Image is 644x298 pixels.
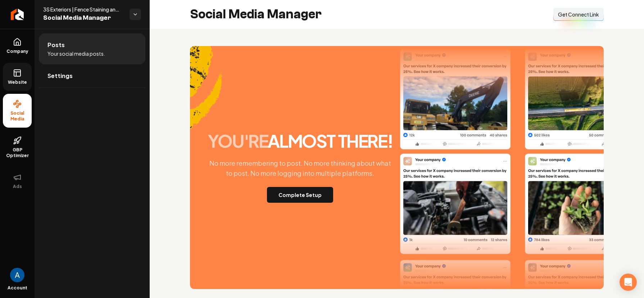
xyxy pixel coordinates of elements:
button: Get Connect Link [553,8,604,21]
span: Website [5,79,30,85]
span: Posts [47,41,65,49]
span: 3S Exteriors | Fence Staining and Power Washing [43,6,124,13]
button: Ads [3,167,32,195]
a: Settings [39,64,145,87]
img: Andrew Magana [10,268,24,282]
span: Account [8,285,27,291]
span: GBP Optimizer [3,147,32,159]
p: No more remembering to post. No more thinking about what to post. No more logging into multiple p... [203,158,397,178]
img: Post One [400,47,511,252]
img: Accent [190,46,222,150]
h2: almost there! [208,132,393,150]
button: Open user button [10,268,24,282]
span: Social Media Manager [43,13,124,23]
a: Company [3,32,32,60]
span: you're [208,130,268,152]
a: GBP Optimizer [3,130,32,164]
div: Open Intercom Messenger [620,274,637,291]
span: Your social media posts. [47,50,105,57]
a: Website [3,63,32,91]
span: Ads [10,184,25,189]
button: Complete Setup [267,187,333,203]
img: Rebolt Logo [11,9,24,20]
span: Settings [47,72,73,80]
img: Post Two [525,51,635,256]
span: Company [4,49,31,54]
span: Get Connect Link [558,11,599,18]
h2: Social Media Manager [190,7,322,22]
span: Social Media [3,110,32,122]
